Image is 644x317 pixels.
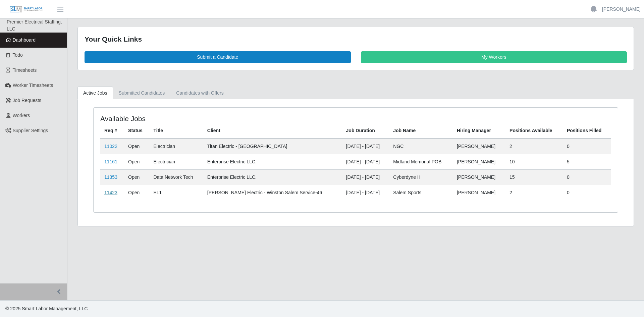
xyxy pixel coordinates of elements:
[13,67,37,73] span: Timesheets
[7,19,62,32] span: Premier Electrical Staffing, LLC
[203,139,342,154] td: Titan Electric - [GEOGRAPHIC_DATA]
[77,87,113,100] a: Active Jobs
[13,98,42,103] span: Job Requests
[505,169,563,185] td: 15
[342,169,389,185] td: [DATE] - [DATE]
[100,114,307,123] h4: Available Jobs
[505,154,563,169] td: 10
[104,144,117,149] a: 11022
[389,123,453,139] th: Job Name
[85,51,351,63] a: Submit a Candidate
[203,185,342,200] td: [PERSON_NAME] Electric - Winston Salem Service-46
[149,169,203,185] td: Data Network Tech
[124,139,149,154] td: Open
[505,185,563,200] td: 2
[389,139,453,154] td: NGC
[124,169,149,185] td: Open
[453,139,505,154] td: [PERSON_NAME]
[170,87,229,100] a: Candidates with Offers
[13,37,36,43] span: Dashboard
[342,185,389,200] td: [DATE] - [DATE]
[149,185,203,200] td: EL1
[361,51,627,63] a: My Workers
[203,169,342,185] td: Enterprise Electric LLC.
[104,159,117,164] a: 11161
[602,6,641,13] a: [PERSON_NAME]
[389,169,453,185] td: Cyberdyne II
[5,306,88,311] span: © 2025 Smart Labor Management, LLC
[13,113,30,118] span: Workers
[124,123,149,139] th: Status
[342,139,389,154] td: [DATE] - [DATE]
[563,123,611,139] th: Positions Filled
[149,154,203,169] td: Electrician
[505,123,563,139] th: Positions Available
[389,185,453,200] td: Salem Sports
[100,123,124,139] th: Req #
[124,154,149,169] td: Open
[342,123,389,139] th: Job Duration
[104,174,117,180] a: 11353
[563,154,611,169] td: 5
[563,139,611,154] td: 0
[453,123,505,139] th: Hiring Manager
[85,34,627,45] div: Your Quick Links
[113,87,171,100] a: Submitted Candidates
[389,154,453,169] td: Midland Memorial POB
[203,123,342,139] th: Client
[563,169,611,185] td: 0
[149,139,203,154] td: Electrician
[453,169,505,185] td: [PERSON_NAME]
[453,185,505,200] td: [PERSON_NAME]
[203,154,342,169] td: Enterprise Electric LLC.
[104,190,117,195] a: 11423
[13,52,23,58] span: Todo
[342,154,389,169] td: [DATE] - [DATE]
[13,83,53,88] span: Worker Timesheets
[453,154,505,169] td: [PERSON_NAME]
[563,185,611,200] td: 0
[505,139,563,154] td: 2
[124,185,149,200] td: Open
[13,128,48,133] span: Supplier Settings
[9,6,43,13] img: SLM Logo
[149,123,203,139] th: Title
